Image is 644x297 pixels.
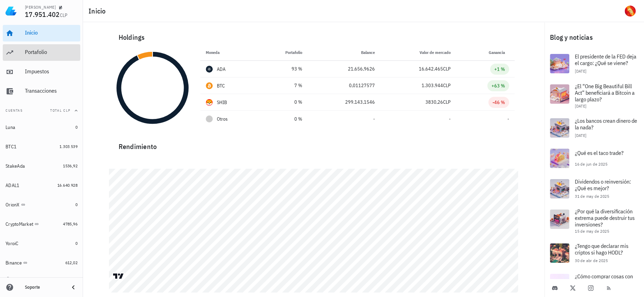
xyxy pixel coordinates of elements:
[258,44,308,61] th: Portafolio
[25,29,77,36] div: Inicio
[575,149,624,156] span: ¿Qué es el taco trade?
[3,254,80,271] a: Binance 612,02
[575,83,635,103] span: ¿El “One Big Beautiful Bill Act” beneficiará a Bitcoin a largo plazo?
[25,285,64,290] div: Soporte
[575,103,586,109] span: [DATE]
[544,143,644,174] a: ¿Qué es el taco trade? 16 de jun de 2025
[63,163,77,168] span: 1536,92
[575,178,631,192] span: Dividendos o reinversión: ¿Qué es mejor?
[113,26,515,48] div: Holdings
[3,235,80,252] a: YoroiC 0
[57,183,77,188] span: 16.640.928
[206,99,213,106] div: SHIB-icon
[217,115,228,123] span: Otros
[449,116,451,122] span: -
[313,99,375,106] div: 299.143,1546
[3,102,80,119] button: CuentasTotal CLP
[3,138,80,155] a: BTC1 1.303.539
[25,87,77,94] div: Transacciones
[6,183,19,188] div: ADAL1
[25,10,60,19] span: 17.951.402
[380,44,456,61] th: Valor de mercado
[308,44,380,61] th: Balance
[6,124,15,130] div: Luna
[575,53,636,66] span: El presidente de la FED deja el cargo: ¿Qué se viene?
[6,221,33,227] div: CryptoMarket
[575,117,637,131] span: ¿Los bancos crean dinero de la nada?
[575,194,609,199] span: 31 de may de 2025
[544,113,644,143] a: ¿Los bancos crean dinero de la nada? [DATE]
[3,216,80,232] a: CryptoMarket 4785,96
[491,82,505,89] div: +63 %
[575,208,635,228] span: ¿Por qué la diversificación extrema puede destruir tus inversiones?
[313,82,375,89] div: 0,01127577
[217,99,227,106] div: SHIB
[217,66,226,73] div: ADA
[3,64,80,80] a: Impuestos
[373,116,375,122] span: -
[3,196,80,213] a: OrionX 0
[575,242,628,256] span: ¿Tengo que declarar mis criptos si hago HODL?
[425,99,443,105] span: 3830,26
[200,44,258,61] th: Moneda
[113,136,515,152] div: Rendimiento
[544,238,644,268] a: ¿Tengo que declarar mis criptos si hago HODL? 30 de abr de 2025
[264,115,303,123] div: 0 %
[206,82,213,89] div: BTC-icon
[3,44,80,61] a: Portafolio
[89,6,109,17] h1: Inicio
[60,12,68,18] span: CLP
[489,50,509,55] span: Ganancia
[443,99,451,105] span: CLP
[50,108,71,113] span: Total CLP
[544,26,644,48] div: Blog y noticias
[264,65,303,73] div: 93 %
[217,82,225,89] div: BTC
[493,99,505,106] div: -46 %
[3,158,80,174] a: StakeAda 1536,92
[206,66,213,73] div: ADA-icon
[507,116,509,122] span: -
[544,48,644,79] a: El presidente de la FED deja el cargo: ¿Qué se viene? [DATE]
[575,229,609,234] span: 15 de may de 2025
[112,273,125,279] a: Charting by TradingView
[575,68,586,74] span: [DATE]
[6,144,17,150] div: BTC1
[313,65,375,73] div: 21.656,9626
[25,4,56,10] div: [PERSON_NAME]
[6,260,22,266] div: Binance
[3,177,80,194] a: ADAL1 16.640.928
[25,49,77,55] div: Portafolio
[494,66,505,73] div: +1 %
[264,99,303,106] div: 0 %
[443,82,451,89] span: CLP
[422,82,443,89] span: 1.303.944
[544,174,644,204] a: Dividendos o reinversión: ¿Qué es mejor? 31 de may de 2025
[443,66,451,72] span: CLP
[75,241,77,246] span: 0
[6,163,25,169] div: StakeAda
[75,124,77,130] span: 0
[3,83,80,100] a: Transacciones
[544,79,644,113] a: ¿El “One Big Beautiful Bill Act” beneficiará a Bitcoin a largo plazo? [DATE]
[544,204,644,238] a: ¿Por qué la diversificación extrema puede destruir tus inversiones? 15 de may de 2025
[3,119,80,136] a: Luna 0
[59,144,77,149] span: 1.303.539
[6,202,20,208] div: OrionX
[63,221,77,226] span: 4785,96
[4,275,47,282] button: agregar cuenta
[7,277,44,281] span: agregar cuenta
[419,66,443,72] span: 16.642.465
[3,25,80,41] a: Inicio
[6,6,17,17] img: LedgiFi
[75,202,77,207] span: 0
[575,258,608,263] span: 30 de abr de 2025
[6,241,19,247] div: YoroiC
[25,68,77,75] div: Impuestos
[625,6,636,17] div: avatar
[575,161,607,167] span: 16 de jun de 2025
[575,133,586,138] span: [DATE]
[264,82,303,89] div: 7 %
[65,260,77,265] span: 612,02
